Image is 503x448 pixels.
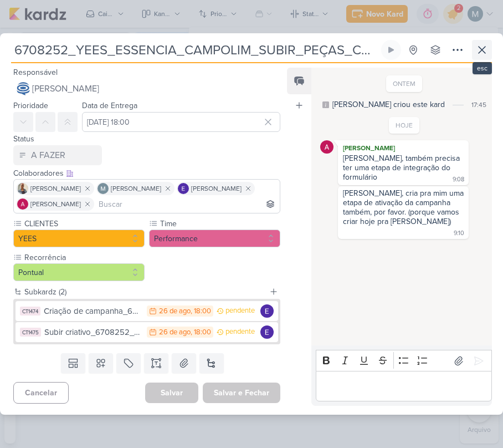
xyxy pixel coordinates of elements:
[17,183,28,194] img: Iara Santos
[387,45,396,54] div: Ligar relógio
[332,99,445,110] div: [PERSON_NAME] criou este kard
[44,305,141,318] div: Criação de campanha_6708252_YEES_ESSENCIA_CAMPOLIM_SUBIR_PEÇAS_CAMPANHA
[20,307,40,315] div: CT1474
[453,175,464,184] div: 9:08
[191,308,211,315] div: , 18:00
[340,142,466,154] div: [PERSON_NAME]
[473,62,492,74] div: esc
[316,350,492,371] div: Editor toolbar
[111,184,161,194] span: [PERSON_NAME]
[191,329,211,336] div: , 18:00
[159,308,191,315] div: 26 de ago
[13,145,102,165] button: A FAZER
[159,329,191,336] div: 26 de ago
[13,68,58,77] label: Responsável
[191,184,242,194] span: [PERSON_NAME]
[13,101,48,110] label: Prioridade
[471,100,486,110] div: 17:45
[17,198,28,210] img: Alessandra Gomes
[13,263,145,281] button: Pontual
[23,218,145,230] label: CLIENTES
[97,183,109,194] img: Mariana Amorim
[11,40,379,60] input: Kard Sem Título
[13,167,280,179] div: Colaboradores
[16,322,278,342] button: CT1475 Subir criativo_6708252_YEES_ESSENCIA_CAMPOLIM_SUBIR_PEÇAS_CAMPANHA 26 de ago , 18:00 pendente
[343,154,462,182] div: [PERSON_NAME], também precisa ter uma etapa de integração do formulário
[149,230,280,247] button: Performance
[260,325,274,339] img: Eduardo Quaresma
[178,183,189,194] img: Eduardo Quaresma
[13,382,69,404] button: Cancelar
[32,82,99,95] span: [PERSON_NAME]
[17,82,30,95] img: Caroline Traven De Andrade
[13,134,34,144] label: Status
[16,301,278,321] button: CT1474 Criação de campanha_6708252_YEES_ESSENCIA_CAMPOLIM_SUBIR_PEÇAS_CAMPANHA 26 de ago , 18:00 ...
[24,286,265,298] div: Subkardz (2)
[23,252,145,263] label: Recorrência
[13,79,280,99] button: [PERSON_NAME]
[82,101,137,110] label: Data de Entrega
[13,230,145,247] button: YEES
[260,304,274,318] img: Eduardo Quaresma
[30,184,81,194] span: [PERSON_NAME]
[44,326,141,339] div: Subir criativo_6708252_YEES_ESSENCIA_CAMPOLIM_SUBIR_PEÇAS_CAMPANHA
[454,229,464,238] div: 9:10
[96,197,278,211] input: Buscar
[31,149,65,162] div: A FAZER
[30,199,81,209] span: [PERSON_NAME]
[20,328,41,337] div: CT1475
[320,140,333,154] img: Alessandra Gomes
[82,112,280,132] input: Select a date
[343,189,466,226] div: [PERSON_NAME], cria pra mim uma etapa de ativação da campanha também, por favor. (porque vamos cr...
[316,371,492,401] div: Editor editing area: main
[159,218,280,230] label: Time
